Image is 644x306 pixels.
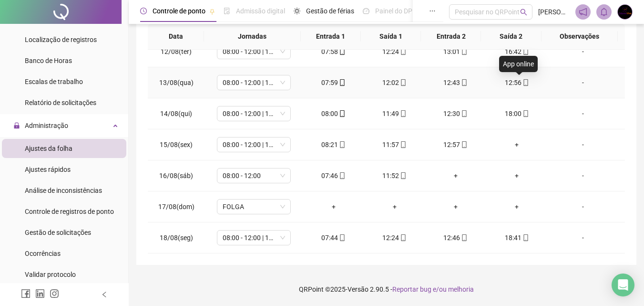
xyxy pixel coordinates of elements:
[555,46,611,57] div: -
[555,201,611,212] div: -
[101,291,108,298] span: left
[338,234,346,241] span: mobile
[159,79,194,86] span: 13/08(qua)
[161,48,192,55] span: 12/08(ter)
[223,200,285,214] span: FOLGA
[392,285,474,293] span: Reportar bug e/ou melhoria
[223,169,285,183] span: 08:00 - 12:00
[311,108,357,119] div: 08:00
[555,232,611,243] div: -
[25,250,61,257] span: Ocorrências
[223,137,285,152] span: 08:00 - 12:00 | 13:00 - 17:00
[460,234,468,241] span: mobile
[372,139,418,150] div: 11:57
[481,23,541,50] th: Saída 2
[25,229,91,236] span: Gestão de solicitações
[433,77,479,88] div: 12:43
[223,75,285,90] span: 08:00 - 12:00 | 13:00 - 17:00
[159,172,193,179] span: 16/08(sáb)
[363,8,369,14] span: dashboard
[421,23,481,50] th: Entrada 2
[538,7,570,17] span: [PERSON_NAME]
[204,23,301,50] th: Jornadas
[375,7,412,15] span: Painel do DP
[13,122,20,129] span: lock
[25,78,83,85] span: Escalas de trabalho
[236,7,285,15] span: Admissão digital
[223,44,285,59] span: 08:00 - 12:00 | 13:00 - 17:00
[25,187,102,194] span: Análise de inconsistências
[372,232,418,243] div: 12:24
[160,234,193,242] span: 18/08(seg)
[460,110,468,117] span: mobile
[520,9,527,16] span: search
[25,271,76,278] span: Validar protocolo
[311,46,357,57] div: 07:58
[338,141,346,148] span: mobile
[311,139,357,150] div: 08:21
[429,8,436,14] span: ellipsis
[521,234,529,241] span: mobile
[311,170,357,181] div: 07:46
[399,48,407,55] span: mobile
[433,201,479,212] div: +
[433,46,479,57] div: 13:01
[148,23,204,50] th: Data
[294,8,300,14] span: sun
[433,232,479,243] div: 12:46
[158,203,194,211] span: 17/08(dom)
[372,170,418,181] div: 11:52
[311,201,357,212] div: +
[460,79,468,86] span: mobile
[338,110,346,117] span: mobile
[494,46,540,57] div: 16:42
[372,108,418,119] div: 11:49
[372,77,418,88] div: 12:02
[153,7,205,15] span: Controle de ponto
[140,8,147,14] span: clock-circle
[209,9,215,14] span: pushpin
[460,141,468,148] span: mobile
[494,108,540,119] div: 18:00
[494,77,540,88] div: 12:56
[555,170,611,181] div: -
[494,201,540,212] div: +
[35,289,45,298] span: linkedin
[399,172,407,179] span: mobile
[600,8,608,16] span: bell
[549,31,610,42] span: Observações
[338,79,346,86] span: mobile
[618,5,632,19] img: 91220
[311,232,357,243] div: 07:44
[160,141,193,148] span: 15/08(sex)
[433,108,479,119] div: 12:30
[555,139,611,150] div: -
[555,77,611,88] div: -
[433,139,479,150] div: 12:57
[499,56,538,72] div: App online
[372,201,418,212] div: +
[25,208,114,215] span: Controle de registros de ponto
[160,110,192,117] span: 14/08(qui)
[494,139,540,150] div: +
[223,106,285,121] span: 08:00 - 12:00 | 13:00 - 17:00
[306,7,354,15] span: Gestão de férias
[521,48,529,55] span: mobile
[348,285,368,293] span: Versão
[129,273,644,306] footer: QRPoint © 2025 - 2.90.5 -
[224,8,230,14] span: file-done
[579,8,587,16] span: notification
[555,108,611,119] div: -
[361,23,421,50] th: Saída 1
[223,231,285,245] span: 08:00 - 12:00 | 13:00 - 17:00
[399,79,407,86] span: mobile
[521,110,529,117] span: mobile
[25,145,72,152] span: Ajustes da folha
[494,170,540,181] div: +
[25,122,68,129] span: Administração
[399,234,407,241] span: mobile
[301,23,361,50] th: Entrada 1
[542,23,618,50] th: Observações
[460,48,468,55] span: mobile
[372,46,418,57] div: 12:24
